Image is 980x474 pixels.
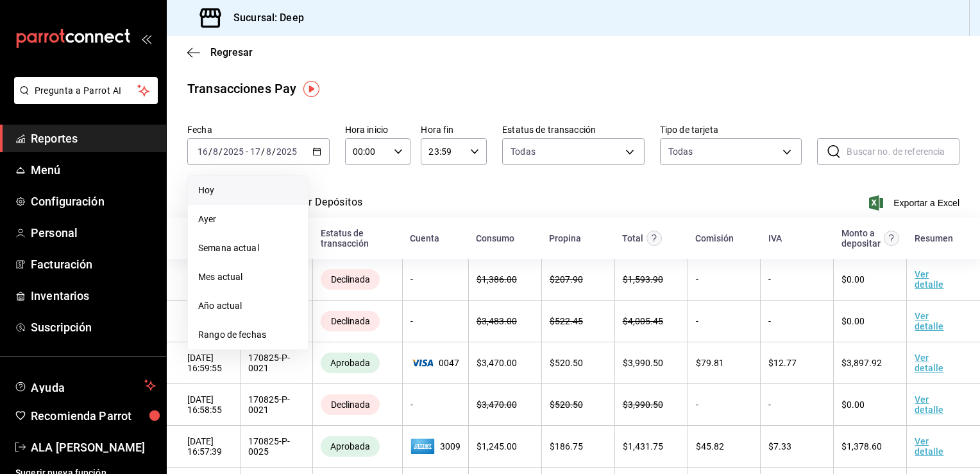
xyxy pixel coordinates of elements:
span: / [208,146,212,157]
span: $ 1,593.90 [623,274,663,285]
a: Ver detalle [915,353,943,373]
span: Configuración [31,193,156,210]
span: Reportes [31,130,156,147]
span: $ 7.33 [768,441,791,452]
div: Comisión [695,233,734,243]
img: Tooltip marker [303,81,319,97]
input: -- [266,146,272,157]
a: Ver detalle [915,436,943,457]
span: $ 520.50 [550,399,583,410]
span: - [246,146,248,157]
td: - [402,301,468,342]
td: $0.00 [834,259,907,301]
span: $ 3,990.50 [623,358,663,368]
div: Transacciones declinadas por el banco emisor. No se hace ningún cargo al tarjetahabiente ni al co... [321,311,380,331]
label: Hora inicio [345,125,411,134]
span: $ 12.77 [768,358,797,368]
span: Pregunta a Parrot AI [35,84,138,98]
span: Inventarios [31,287,156,304]
td: - [402,384,468,426]
td: 170825-P-0021 [240,384,313,426]
button: open_drawer_menu [141,33,151,44]
span: $ 3,990.50 [623,399,663,410]
span: Hoy [198,184,298,197]
span: / [219,146,223,157]
div: Transacciones cobradas de manera exitosa. [321,436,380,457]
span: $ 3,470.00 [477,358,517,368]
div: Estatus de transacción [321,228,394,249]
span: $ 1,386.00 [477,274,517,285]
td: - [688,384,761,426]
span: Suscripción [31,319,156,336]
h3: Sucursal: Deep [223,10,304,26]
span: $ 3,470.00 [477,399,517,410]
div: Consumo [476,233,514,243]
td: [DATE] 18:28:28 [167,259,240,301]
a: Ver detalle [915,394,943,415]
button: Ver Depósitos [296,196,363,218]
div: Transacciones declinadas por el banco emisor. No se hace ningún cargo al tarjetahabiente ni al co... [321,394,380,415]
td: 170825-P-0021 [240,342,313,384]
span: Mes actual [198,270,298,284]
span: / [261,146,265,157]
td: [DATE] 17:32:55 [167,301,240,342]
input: ---- [276,146,298,157]
td: - [761,301,834,342]
td: - [688,301,761,342]
td: - [761,384,834,426]
span: Facturación [31,256,156,273]
input: -- [249,146,261,157]
span: 0047 [410,358,460,368]
div: Transacciones declinadas por el banco emisor. No se hace ningún cargo al tarjetahabiente ni al co... [321,269,380,290]
input: -- [197,146,208,157]
svg: Este es el monto resultante del total pagado menos comisión e IVA. Esta será la parte que se depo... [884,231,899,246]
input: -- [212,146,219,157]
a: Pregunta a Parrot AI [9,93,158,107]
svg: Este monto equivale al total pagado por el comensal antes de aplicar Comisión e IVA. [646,231,662,246]
span: Declinada [326,316,375,326]
span: $ 1,378.60 [841,441,882,452]
span: $ 79.81 [696,358,724,368]
div: IVA [768,233,782,243]
div: Transacciones cobradas de manera exitosa. [321,353,380,373]
span: ALA [PERSON_NAME] [31,439,156,456]
td: - [761,259,834,301]
span: / [272,146,276,157]
span: Año actual [198,299,298,313]
span: $ 520.50 [550,358,583,368]
td: [DATE] 16:57:39 [167,426,240,468]
a: Ver detalle [915,311,943,331]
button: Pregunta a Parrot AI [14,77,158,104]
div: Cuenta [410,233,439,243]
span: Menú [31,161,156,179]
span: Regresar [210,46,253,58]
span: Aprobada [325,441,375,452]
span: Rango de fechas [198,328,298,342]
input: ---- [223,146,244,157]
span: Aprobada [325,358,375,368]
span: 3009 [410,436,460,457]
div: Todas [668,145,693,158]
span: $ 207.90 [550,274,583,285]
span: $ 4,005.45 [623,316,663,326]
div: Transacciones Pay [187,79,296,98]
td: $0.00 [834,301,907,342]
div: Resumen [915,233,953,243]
button: Regresar [187,46,253,58]
label: Tipo de tarjeta [660,125,802,134]
span: Recomienda Parrot [31,407,156,425]
span: $ 186.75 [550,441,583,452]
span: $ 522.45 [550,316,583,326]
span: Ayer [198,213,298,226]
div: Propina [549,233,581,243]
td: [DATE] 16:59:55 [167,342,240,384]
label: Hora fin [421,125,487,134]
button: Exportar a Excel [872,195,959,211]
td: 170825-P-0025 [240,426,313,468]
td: - [688,259,761,301]
a: Ver detalle [915,269,943,290]
span: Declinada [326,399,375,410]
span: $ 45.82 [696,441,724,452]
